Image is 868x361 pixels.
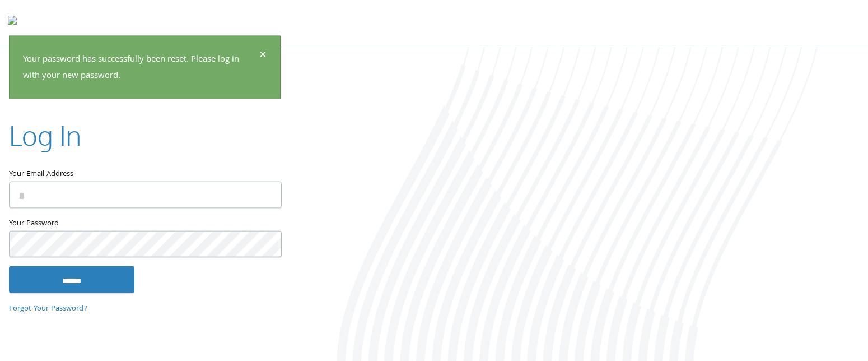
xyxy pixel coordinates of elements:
[9,216,281,230] label: Your Password
[23,52,258,85] p: Your password has successfully been reset. Please log in with your new password.
[259,50,267,63] button: Dismiss alert
[259,45,267,67] span: ×
[9,116,81,154] h2: Log In
[9,303,87,315] a: Forgot Your Password?
[8,12,17,34] img: todyl-logo-dark.svg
